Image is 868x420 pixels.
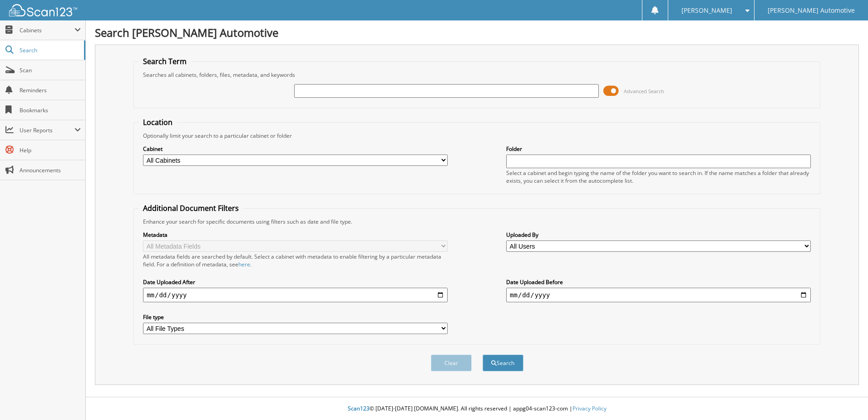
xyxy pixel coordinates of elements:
[506,288,811,302] input: end
[9,4,77,16] img: scan123-logo-white.svg
[138,71,815,79] div: Searches all cabinets, folders, files, metadata, and keywords
[348,405,370,412] span: Scan123
[624,88,664,95] span: Advanced Search
[95,25,859,40] h1: Search [PERSON_NAME] Automotive
[506,145,811,153] label: Folder
[20,126,74,134] span: User Reports
[138,132,815,140] div: Optionally limit your search to a particular cabinet or folder
[138,56,191,66] legend: Search Term
[20,106,81,114] span: Bookmarks
[143,231,448,239] label: Metadata
[143,313,448,321] label: File type
[506,169,811,185] div: Select a cabinet and begin typing the name of the folder you want to search in. If the name match...
[768,8,855,13] span: [PERSON_NAME] Automotive
[20,146,81,154] span: Help
[483,355,523,371] button: Search
[20,86,81,94] span: Reminders
[138,218,815,225] div: Enhance your search for specific documents using filters such as date and file type.
[20,66,81,74] span: Scan
[138,203,243,213] legend: Additional Document Filters
[143,278,448,286] label: Date Uploaded After
[143,145,448,153] label: Cabinet
[20,166,81,174] span: Announcements
[20,46,79,54] span: Search
[506,231,811,239] label: Uploaded By
[431,355,472,371] button: Clear
[238,260,250,268] a: here
[506,278,811,286] label: Date Uploaded Before
[20,26,74,34] span: Cabinets
[143,253,448,268] div: All metadata fields are searched by default. Select a cabinet with metadata to enable filtering b...
[681,8,732,13] span: [PERSON_NAME]
[138,117,177,127] legend: Location
[572,405,607,412] a: Privacy Policy
[86,398,868,420] div: © [DATE]-[DATE] [DOMAIN_NAME]. All rights reserved | appg04-scan123-com |
[143,288,448,302] input: start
